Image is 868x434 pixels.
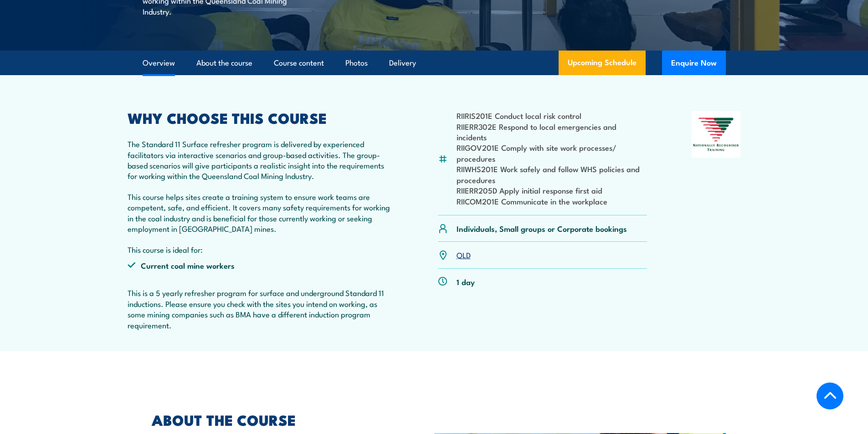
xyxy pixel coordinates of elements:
[457,142,647,163] li: RIIGOV201E Comply with site work processes/ procedures
[457,276,475,287] p: 1 day
[128,260,261,271] li: Current coal mine workers
[128,244,394,255] p: This course is ideal for:
[457,249,471,260] a: QLD
[345,51,368,75] a: Photos
[559,51,646,75] a: Upcoming Schedule
[128,111,394,124] h2: WHY CHOOSE THIS COURSE
[128,138,394,181] p: The Standard 11 Surface refresher program is delivered by experienced facilitators via interactiv...
[196,51,252,75] a: About the course
[692,111,741,158] img: Nationally Recognised Training logo.
[143,51,175,75] a: Overview
[152,413,392,426] h2: ABOUT THE COURSE
[389,51,416,75] a: Delivery
[128,191,394,234] p: This course helps sites create a training system to ensure work teams are competent, safe, and ef...
[662,51,726,75] button: Enquire Now
[128,287,394,330] p: This is a 5 yearly refresher program for surface and underground Standard 11 inductions. Please e...
[457,223,627,234] p: Individuals, Small groups or Corporate bookings
[457,163,647,185] li: RIIWHS201E Work safely and follow WHS policies and procedures
[274,51,324,75] a: Course content
[457,110,647,121] li: RIIRIS201E Conduct local risk control
[457,121,647,143] li: RIIERR302E Respond to local emergencies and incidents
[457,185,647,195] li: RIIERR205D Apply initial response first aid
[457,196,647,206] li: RIICOM201E Communicate in the workplace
